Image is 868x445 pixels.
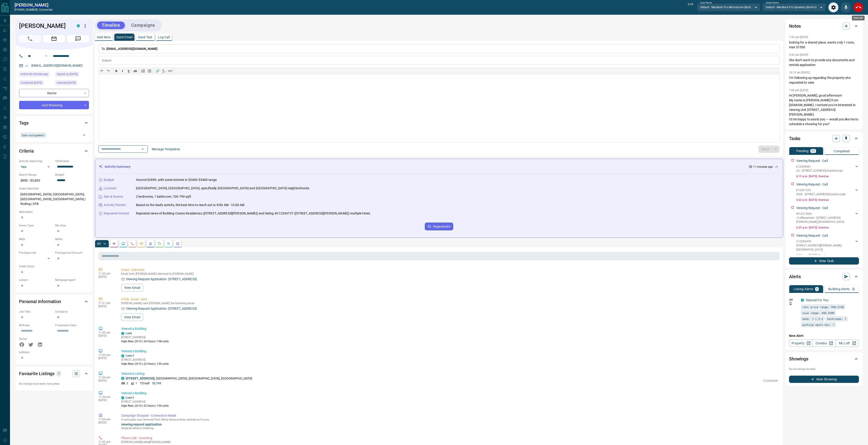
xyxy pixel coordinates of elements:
[116,36,133,39] p: Send Email
[121,326,778,331] p: Viewed a Building
[81,132,87,138] button: Open
[98,376,114,379] p: 11:04 am
[121,284,143,292] button: View Email
[19,147,34,155] h2: Criteria
[19,119,28,126] h2: Tags
[121,302,778,305] p: [PERSON_NAME] sent [PERSON_NAME] the following email
[97,36,111,39] p: Add Note
[121,339,169,343] p: High-Rise | 2010 | 24 floors | 198 units
[158,242,161,246] svg: Requests
[21,80,42,85] span: Contacted [DATE]
[104,211,129,216] p: Repeated Interest
[98,357,114,360] p: [DATE]
[31,64,83,67] a: [EMAIL_ADDRESS][DOMAIN_NAME]
[128,69,130,73] span: 𝐔
[121,426,778,430] p: Stopped without initiating
[801,299,804,302] div: condos.ca
[57,72,78,76] span: Signed up [DATE]
[789,340,812,347] a: Property
[789,271,859,282] div: Alerts
[19,323,53,327] p: Birthday:
[99,163,779,171] div: Activity Summary11 minutes ago
[796,226,859,230] p: 6:23 p.m. [DATE] - Overdue
[136,203,244,207] p: Based on the lead's activity, the best time to reach out is: 8:00 AM - 10:00 AM
[121,396,124,399] div: condos.ca
[43,35,65,42] span: Email
[98,418,114,421] p: 11:04 am
[19,370,54,377] h2: Favourite Listings
[55,310,89,314] p: Company:
[113,68,119,74] button: 𝐁
[146,68,153,74] button: Bullet list
[98,440,114,443] p: 11:02 am
[688,2,693,12] p: 0:33
[161,68,167,74] button: T̲ₓ
[19,296,89,307] div: Personal Information
[19,80,53,87] div: Thu Sep 11 2025
[789,40,859,50] p: looking for a shared place, wants only 1 room, max $1500
[802,311,834,315] span: size range: 450,3300
[15,2,52,8] h2: [PERSON_NAME]
[121,413,778,418] p: Campaign Stopped - Connection Made
[796,164,859,174] div: E12308981A2 - [STREET_ADDRESS],Scarborough
[98,331,114,334] p: 11:05 am
[789,22,801,30] h2: Notes
[133,69,137,73] s: ab
[121,440,778,444] p: [PERSON_NAME] called [PERSON_NAME]
[121,391,778,396] p: Viewed a Building
[19,191,89,208] p: [GEOGRAPHIC_DATA], [GEOGRAPHIC_DATA], [GEOGRAPHIC_DATA], [GEOGRAPHIC_DATA] | Roding | CFB
[135,381,137,385] p: 1
[158,36,170,39] p: Log Call
[126,277,197,282] p: Viewing Request Application -[STREET_ADDRESS]
[766,1,779,4] label: Output Device
[789,93,859,126] p: Hi [PERSON_NAME], good afternoon! My name is [PERSON_NAME] from [DOMAIN_NAME]. I noticed you’re i...
[753,165,773,169] p: 11 minutes ago
[841,2,851,12] div: Mute
[802,322,834,327] span: parking spots min: 1
[796,216,854,224] p: 14 #Basement - [STREET_ADDRESS][PERSON_NAME] , [GEOGRAPHIC_DATA]
[55,159,89,163] p: Timeframe:
[19,382,89,386] p: No listings have been favourited
[167,68,173,74] button: </>
[802,305,844,309] span: rent price range: 990,3740
[789,135,800,142] h2: Tasks
[425,223,453,230] button: Regenerate
[796,188,846,192] p: E12301533
[149,146,183,153] button: Manage Templates
[121,436,778,440] p: Phone Call - Incoming
[796,158,828,163] p: Viewing Request - Call
[121,371,778,376] p: Viewed a Listing
[19,117,89,128] div: Tags
[796,243,854,252] p: [STREET_ADDRESS][PERSON_NAME] , [GEOGRAPHIC_DATA]
[789,376,859,383] button: New Showing
[77,24,80,27] div: condos.ca
[25,64,28,67] svg: Email Verified
[812,340,836,347] a: Condos
[105,164,130,169] p: Activity Summary
[697,3,760,11] div: Default - MacBook Pro Microphone (Built-in)
[126,377,155,380] a: [STREET_ADDRESS]
[19,310,53,314] p: Job Title:
[98,421,114,424] p: [DATE]
[97,242,101,245] p: All
[136,194,191,199] p: 2 bedrooms, 1 bathroom, 700-799 sqft
[121,313,143,321] button: View Email
[15,8,52,12] p: [PHONE_NUMBER] -
[796,192,846,196] p: 2020 - [STREET_ADDRESS] , Scarborough
[789,302,792,305] svg: Push Notification Only
[99,68,105,74] button: ↶
[19,210,89,214] p: Motivation:
[132,68,138,74] button: ab
[19,237,53,241] p: Beds:
[827,316,846,321] span: bathrooms: 1
[796,169,843,173] p: A2 - [STREET_ADDRESS] , Scarborough
[121,272,778,275] p: Email from [PERSON_NAME] delivered to [PERSON_NAME]
[126,306,197,311] p: Viewing Request Application -[STREET_ADDRESS]
[102,58,112,63] p: Subject:
[789,133,859,144] div: Tasks
[789,53,808,56] p: 9:43 am [DATE]
[121,358,169,362] p: [STREET_ADDRESS]
[796,233,828,238] p: Viewing Request - Call
[98,272,114,275] p: 11:33 am
[140,146,146,152] button: Open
